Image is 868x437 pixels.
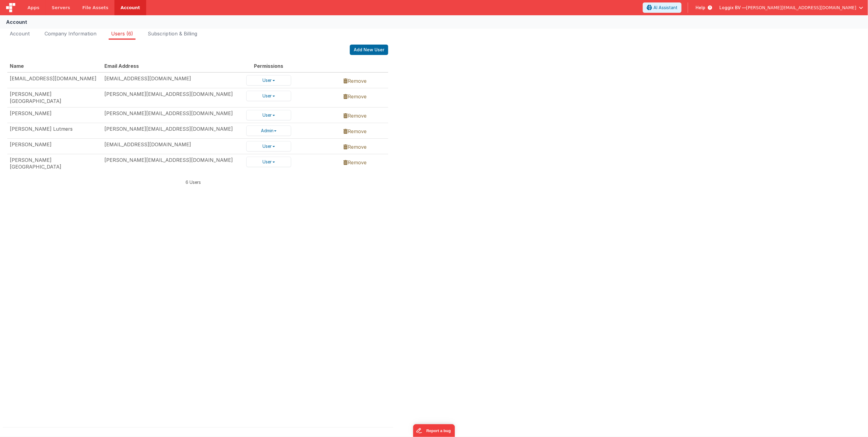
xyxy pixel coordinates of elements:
div: [PERSON_NAME][GEOGRAPHIC_DATA] [10,91,99,105]
span: Name [10,63,24,69]
a: Remove [343,93,367,100]
a: Remove [343,113,367,119]
button: User [246,157,291,167]
button: AI Assistant [643,2,682,13]
span: [PERSON_NAME][EMAIL_ADDRESS][DOMAIN_NAME] [746,5,856,11]
a: Remove [343,159,367,166]
div: [EMAIL_ADDRESS][DOMAIN_NAME] [10,75,99,82]
button: Add New User [350,45,388,55]
span: Loggix BV — [719,5,746,11]
td: [PERSON_NAME][EMAIL_ADDRESS][DOMAIN_NAME] [102,88,244,107]
a: Remove [343,144,367,150]
span: Users (6) [111,31,133,37]
iframe: Marker.io feedback button [413,424,455,437]
span: AI Assistant [653,5,678,11]
button: User [246,91,291,101]
div: Account [6,18,27,26]
button: Loggix BV — [PERSON_NAME][EMAIL_ADDRESS][DOMAIN_NAME] [719,5,863,11]
a: Remove [343,128,367,134]
span: Account [10,31,30,37]
td: [PERSON_NAME][EMAIL_ADDRESS][DOMAIN_NAME] [102,123,244,138]
div: [PERSON_NAME][GEOGRAPHIC_DATA] [10,157,99,171]
button: User [246,141,291,151]
button: User [246,75,291,86]
td: [PERSON_NAME][EMAIL_ADDRESS][DOMAIN_NAME] [102,154,244,173]
p: 6 Users [7,179,379,185]
span: Help [696,5,705,11]
a: Remove [343,78,367,84]
td: [EMAIL_ADDRESS][DOMAIN_NAME] [102,72,244,88]
span: Servers [52,5,70,11]
span: File Assets [82,5,109,11]
button: User [246,110,291,120]
div: [PERSON_NAME] Lutmers [10,126,99,133]
td: [EMAIL_ADDRESS][DOMAIN_NAME] [102,138,244,154]
div: [PERSON_NAME] [10,110,99,117]
td: [PERSON_NAME][EMAIL_ADDRESS][DOMAIN_NAME] [102,107,244,123]
span: Email Address [104,63,139,69]
span: Company Information [45,31,96,37]
span: Subscription & Billing [148,31,197,37]
span: Apps [27,5,39,11]
button: Admin [246,126,291,136]
span: Permissions [254,63,284,69]
div: [PERSON_NAME] [10,141,99,148]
